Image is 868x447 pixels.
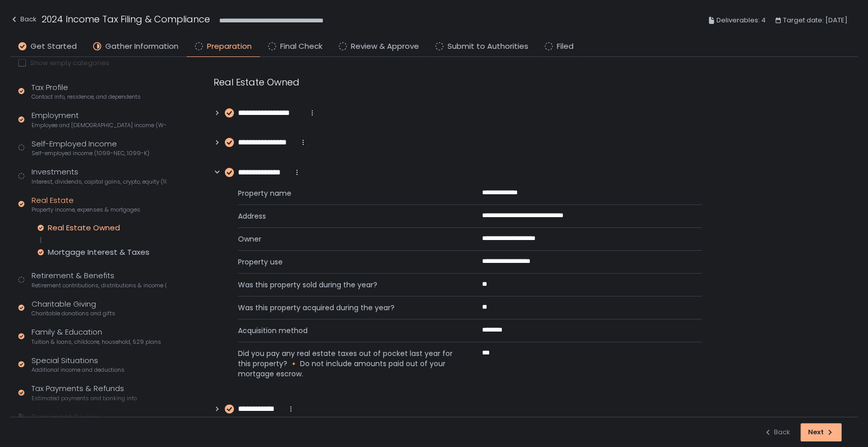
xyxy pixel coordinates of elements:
div: Mortgage Interest & Taxes [48,247,149,257]
span: Estimated payments and banking info [32,395,137,402]
span: Address [238,211,458,221]
button: Next [800,423,842,441]
div: Back [10,13,37,25]
div: Investments [32,166,166,186]
span: Additional income and deductions [32,366,125,374]
span: Did you pay any real estate taxes out of pocket last year for this property? 🔸 Do not include amo... [238,348,458,379]
span: Self-employed income (1099-NEC, 1099-K) [32,150,149,157]
h1: 2024 Income Tax Filing & Compliance [42,12,210,26]
span: Interest, dividends, capital gains, crypto, equity (1099s, K-1s) [32,178,166,186]
span: Final Check [280,41,322,52]
span: Get Started [31,41,77,52]
div: Real Estate Owned [214,75,702,89]
span: Charitable donations and gifts [32,310,115,317]
span: Review & Approve [351,41,419,52]
span: Deliverables: 4 [716,14,766,26]
div: Self-Employed Income [32,138,149,158]
span: Preparation [207,41,252,52]
span: Submit to Authorities [447,41,528,52]
div: Real Estate Owned [48,223,120,233]
button: Back [764,423,790,441]
div: Employment [32,110,166,129]
span: Property income, expenses & mortgages [32,206,140,214]
div: Real Estate [32,195,140,214]
span: Filed [557,41,574,52]
span: Contact info, residence, and dependents [32,93,141,101]
span: Was this property sold during the year? [238,280,458,290]
span: Gather Information [105,41,178,52]
div: Special Situations [32,355,125,374]
span: Target date: [DATE] [783,14,848,26]
div: Back [764,428,790,437]
div: Retirement & Benefits [32,270,166,289]
button: Back [10,12,37,29]
span: Employee and [DEMOGRAPHIC_DATA] income (W-2s) [32,122,166,129]
span: Owner [238,234,458,244]
div: Family & Education [32,326,161,346]
div: Next [808,428,834,437]
span: Property use [238,257,458,267]
span: Acquisition method [238,325,458,336]
span: Tuition & loans, childcare, household, 529 plans [32,338,161,346]
div: Tax Profile [32,82,141,101]
div: Tax Payments & Refunds [32,383,137,402]
span: Retirement contributions, distributions & income (1099-R, 5498) [32,282,166,289]
span: Was this property acquired during the year? [238,303,458,313]
div: Charitable Giving [32,299,115,318]
div: Document Review [32,411,100,423]
span: Property name [238,188,458,198]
